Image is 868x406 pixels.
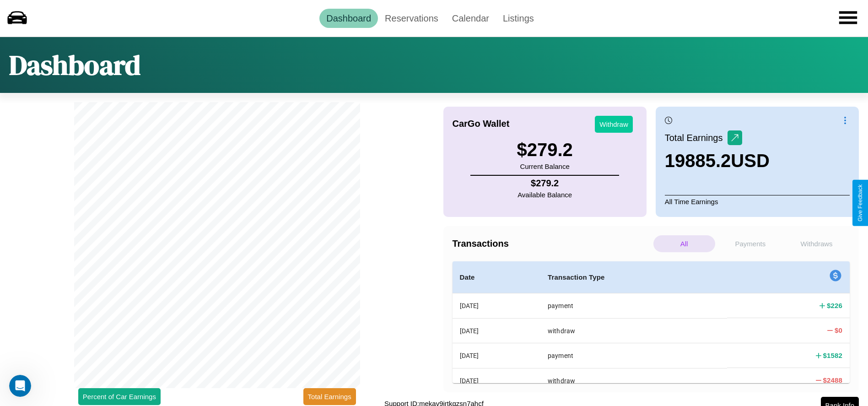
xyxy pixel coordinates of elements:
th: withdraw [540,318,727,343]
p: Current Balance [517,160,572,173]
h4: Transactions [453,238,651,249]
h4: Transaction Type [548,272,720,283]
h1: Dashboard [9,46,140,84]
a: Dashboard [319,9,378,28]
h4: $ 2488 [823,375,842,385]
button: Withdraw [595,116,633,133]
h4: $ 279.2 [518,178,572,189]
button: Percent of Car Earnings [78,388,161,405]
p: All [653,235,715,252]
button: Total Earnings [303,388,356,405]
iframe: Intercom live chat [9,375,31,397]
th: payment [540,293,727,319]
div: Give Feedback [857,184,863,222]
th: [DATE] [453,318,540,343]
th: [DATE] [453,293,540,319]
p: Available Balance [518,189,572,201]
th: payment [540,343,727,368]
th: withdraw [540,368,727,393]
p: Payments [720,235,782,252]
a: Listings [496,9,541,28]
h4: Date [460,272,533,283]
th: [DATE] [453,343,540,368]
h4: $ 226 [827,301,842,310]
h3: $ 279.2 [517,140,572,160]
p: Total Earnings [665,130,728,146]
p: Withdraws [786,235,847,252]
th: [DATE] [453,368,540,393]
a: Reservations [378,9,445,28]
a: Calendar [445,9,496,28]
p: All Time Earnings [665,195,850,208]
h4: $ 0 [835,325,842,335]
h4: CarGo Wallet [453,119,510,129]
h3: 19885.2 USD [665,151,770,171]
h4: $ 1582 [823,351,842,360]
